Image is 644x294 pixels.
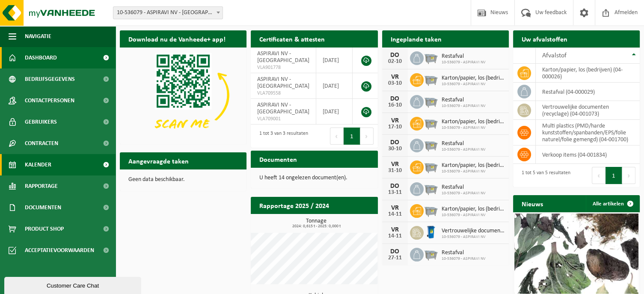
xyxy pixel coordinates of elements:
[128,177,238,183] p: Geen data beschikbaar.
[25,240,94,261] span: Acceptatievoorwaarden
[251,197,338,214] h2: Rapportage 2025 / 2024
[442,97,486,104] span: Restafval
[251,30,333,47] h2: Certificaten & attesten
[25,218,64,240] span: Product Shop
[386,255,404,261] div: 27-11
[386,233,404,239] div: 14-11
[25,133,58,154] span: Contracten
[386,139,404,146] div: DO
[386,248,404,255] div: DO
[386,161,404,168] div: VR
[442,53,486,60] span: Restafval
[360,128,374,145] button: Next
[257,90,309,97] span: VLA709558
[25,90,74,111] span: Contactpersonen
[120,48,246,143] img: Download de VHEPlus App
[424,116,438,130] img: WB-2500-GAL-GY-01
[592,167,605,184] button: Previous
[386,80,404,86] div: 03-10
[386,146,404,152] div: 30-10
[386,226,404,233] div: VR
[442,169,505,174] span: 10-536079 - ASPIRAVI NV
[442,140,486,147] span: Restafval
[344,128,360,145] button: 1
[25,47,57,68] span: Dashboard
[255,224,377,229] span: 2024: 0,615 t - 2025: 0,000 t
[513,30,576,47] h2: Uw afvalstoffen
[257,116,309,122] span: VLA709001
[442,249,486,256] span: Restafval
[120,30,234,47] h2: Download nu de Vanheede+ app!
[386,102,404,108] div: 16-10
[386,74,404,80] div: VR
[442,125,505,131] span: 10-536079 - ASPIRAVI NV
[442,213,505,218] span: 10-536079 - ASPIRAVI NV
[257,102,309,115] span: ASPIRAVI NV - [GEOGRAPHIC_DATA]
[442,82,505,87] span: 10-536079 - ASPIRAVI NV
[386,168,404,174] div: 31-10
[442,119,505,125] span: Karton/papier, los (bedrijven)
[4,275,143,294] iframe: chat widget
[113,7,223,19] span: 10-536079 - ASPIRAVI NV - HARELBEKE
[424,203,438,217] img: WB-2500-GAL-GY-01
[25,154,51,175] span: Kalender
[536,146,640,164] td: verkoop items (04-001834)
[386,190,404,196] div: 13-11
[424,137,438,152] img: WB-2500-GAL-GY-01
[442,256,486,261] span: 10-536079 - ASPIRAVI NV
[386,95,404,102] div: DO
[424,181,438,196] img: WB-2500-GAL-GY-01
[424,50,438,65] img: WB-2500-GAL-GY-01
[536,64,640,83] td: karton/papier, los (bedrijven) (04-000026)
[442,206,505,213] span: Karton/papier, los (bedrijven)
[442,191,486,196] span: 10-536079 - ASPIRAVI NV
[424,225,438,239] img: WB-0240-HPE-BE-09
[386,211,404,217] div: 14-11
[442,147,486,152] span: 10-536079 - ASPIRAVI NV
[316,73,352,99] td: [DATE]
[386,52,404,59] div: DO
[255,218,377,229] h3: Tonnage
[536,120,640,146] td: multi plastics (PMD/harde kunststoffen/spanbanden/EPS/folie naturel/folie gemengd) (04-001700)
[386,59,404,65] div: 02-10
[113,6,223,19] span: 10-536079 - ASPIRAVI NV - HARELBEKE
[622,167,635,184] button: Next
[25,197,61,218] span: Documenten
[424,159,438,174] img: WB-2500-GAL-GY-01
[536,83,640,101] td: restafval (04-000029)
[424,246,438,261] img: WB-2500-GAL-GY-01
[424,72,438,86] img: WB-2500-GAL-GY-01
[386,205,404,211] div: VR
[257,76,309,89] span: ASPIRAVI NV - [GEOGRAPHIC_DATA]
[442,104,486,109] span: 10-536079 - ASPIRAVI NV
[442,184,486,191] span: Restafval
[442,60,486,65] span: 10-536079 - ASPIRAVI NV
[442,75,505,82] span: Karton/papier, los (bedrijven)
[513,195,552,212] h2: Nieuws
[330,128,344,145] button: Previous
[542,52,567,59] span: Afvalstof
[536,101,640,120] td: vertrouwelijke documenten (recyclage) (04-001073)
[424,94,438,108] img: WB-2500-GAL-GY-01
[257,50,309,64] span: ASPIRAVI NV - [GEOGRAPHIC_DATA]
[586,195,639,212] a: Alle artikelen
[382,30,450,47] h2: Ingeplande taken
[442,228,505,235] span: Vertrouwelijke documenten (recyclage)
[386,124,404,130] div: 17-10
[259,175,369,181] p: U heeft 14 ongelezen document(en).
[442,235,505,240] span: 10-536079 - ASPIRAVI NV
[257,64,309,71] span: VLA901778
[386,117,404,124] div: VR
[386,183,404,190] div: DO
[255,127,308,146] div: 1 tot 3 van 3 resultaten
[316,99,352,125] td: [DATE]
[25,175,58,197] span: Rapportage
[25,111,57,133] span: Gebruikers
[25,26,51,47] span: Navigatie
[314,214,377,231] a: Bekijk rapportage
[442,162,505,169] span: Karton/papier, los (bedrijven)
[605,167,622,184] button: 1
[120,152,197,169] h2: Aangevraagde taken
[25,68,75,90] span: Bedrijfsgegevens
